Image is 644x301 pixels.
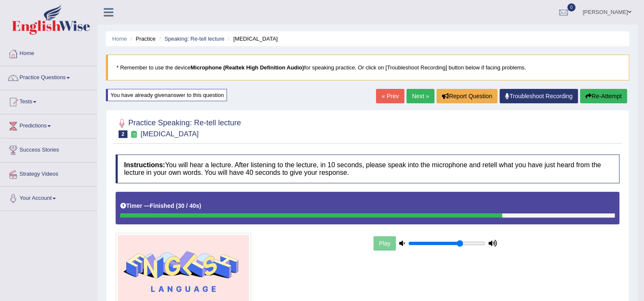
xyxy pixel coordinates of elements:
a: Troubleshoot Recording [500,89,578,103]
blockquote: * Remember to use the device for speaking practice. Or click on [Troubleshoot Recording] button b... [106,55,629,80]
div: You have already given answer to this question [106,89,227,101]
b: ( [176,202,178,209]
b: 30 / 40s [178,202,199,209]
a: Practice Questions [0,66,97,87]
span: 0 [567,3,576,11]
small: [MEDICAL_DATA] [141,130,199,138]
a: « Prev [376,89,404,103]
li: [MEDICAL_DATA] [226,35,278,43]
b: ) [199,202,202,209]
h2: Practice Speaking: Re-tell lecture [116,117,241,138]
a: Home [0,42,97,63]
a: Strategy Videos [0,163,97,184]
span: 2 [119,130,127,138]
b: Finished [150,202,174,209]
b: Instructions: [124,161,165,168]
button: Report Question [437,89,498,103]
a: Next » [406,89,434,103]
b: Microphone (Realtek High Definition Audio) [191,64,304,71]
small: Exam occurring question [130,130,138,138]
a: Tests [0,90,97,111]
a: Home [112,36,127,42]
li: Practice [128,35,155,43]
a: Your Account [0,187,97,208]
button: Re-Attempt [580,89,627,103]
h5: Timer — [120,203,201,209]
a: Success Stories [0,138,97,160]
a: Speaking: Re-tell lecture [164,36,224,42]
h4: You will hear a lecture. After listening to the lecture, in 10 seconds, please speak into the mic... [116,155,619,183]
a: Predictions [0,114,97,135]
